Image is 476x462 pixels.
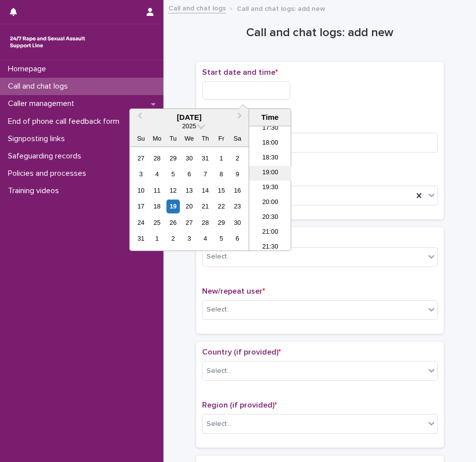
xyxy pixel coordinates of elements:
[214,200,228,213] div: Choose Friday, August 22nd, 2025
[231,232,244,245] div: Choose Saturday, September 6th, 2025
[134,152,148,165] div: Choose Sunday, July 27th, 2025
[150,167,163,181] div: Choose Monday, August 4th, 2025
[207,419,231,429] div: Select...
[134,216,148,229] div: Choose Sunday, August 24th, 2025
[4,117,127,126] p: End of phone call feedback form
[199,200,212,213] div: Choose Thursday, August 21st, 2025
[150,184,163,197] div: Choose Monday, August 11th, 2025
[202,287,265,295] span: New/repeat user
[133,150,245,247] div: month 2025-08
[199,216,212,229] div: Choose Thursday, August 28th, 2025
[202,68,278,76] span: Start date and time
[166,132,180,145] div: Tu
[166,200,180,213] div: Choose Tuesday, August 19th, 2025
[249,151,291,166] li: 18:30
[166,167,180,181] div: Choose Tuesday, August 5th, 2025
[134,184,148,197] div: Choose Sunday, August 10th, 2025
[150,200,163,213] div: Choose Monday, August 18th, 2025
[134,132,148,145] div: Su
[131,110,147,126] button: Previous Month
[249,121,291,136] li: 17:30
[249,240,291,255] li: 21:30
[182,167,196,181] div: Choose Wednesday, August 6th, 2025
[150,152,163,165] div: Choose Monday, July 28th, 2025
[199,184,212,197] div: Choose Thursday, August 14th, 2025
[166,232,180,245] div: Choose Tuesday, September 2nd, 2025
[231,152,244,165] div: Choose Saturday, August 2nd, 2025
[249,136,291,151] li: 18:00
[150,132,163,145] div: Mo
[182,132,196,145] div: We
[4,134,73,144] p: Signposting links
[150,232,163,245] div: Choose Monday, September 1st, 2025
[182,122,196,130] span: 2025
[214,232,228,245] div: Choose Friday, September 5th, 2025
[202,348,281,356] span: Country (if provided)
[150,216,163,229] div: Choose Monday, August 25th, 2025
[166,184,180,197] div: Choose Tuesday, August 12th, 2025
[231,216,244,229] div: Choose Saturday, August 30th, 2025
[207,252,231,262] div: Select...
[4,82,76,91] p: Call and chat logs
[214,152,228,165] div: Choose Friday, August 1st, 2025
[4,64,54,74] p: Homepage
[233,110,249,126] button: Next Month
[4,99,82,108] p: Caller management
[214,167,228,181] div: Choose Friday, August 8th, 2025
[8,32,87,52] img: rhQMoQhaT3yELyF149Cw
[231,200,244,213] div: Choose Saturday, August 23rd, 2025
[134,232,148,245] div: Choose Sunday, August 31st, 2025
[199,167,212,181] div: Choose Thursday, August 7th, 2025
[237,2,325,13] p: Call and chat logs: add new
[4,152,89,161] p: Safeguarding records
[4,186,67,196] p: Training videos
[231,167,244,181] div: Choose Saturday, August 9th, 2025
[182,184,196,197] div: Choose Wednesday, August 13th, 2025
[199,232,212,245] div: Choose Thursday, September 4th, 2025
[207,366,231,376] div: Select...
[231,132,244,145] div: Sa
[214,184,228,197] div: Choose Friday, August 15th, 2025
[249,181,291,196] li: 19:30
[134,167,148,181] div: Choose Sunday, August 3rd, 2025
[231,184,244,197] div: Choose Saturday, August 16th, 2025
[134,200,148,213] div: Choose Sunday, August 17th, 2025
[168,2,226,13] a: Call and chat logs
[252,113,288,122] div: Time
[196,26,444,40] h1: Call and chat logs: add new
[166,152,180,165] div: Choose Tuesday, July 29th, 2025
[214,216,228,229] div: Choose Friday, August 29th, 2025
[202,401,277,409] span: Region (if provided)
[166,216,180,229] div: Choose Tuesday, August 26th, 2025
[249,225,291,240] li: 21:00
[182,216,196,229] div: Choose Wednesday, August 27th, 2025
[182,232,196,245] div: Choose Wednesday, September 3rd, 2025
[249,210,291,225] li: 20:30
[199,152,212,165] div: Choose Thursday, July 31st, 2025
[4,169,94,178] p: Policies and processes
[249,166,291,181] li: 19:00
[249,196,291,210] li: 20:00
[199,132,212,145] div: Th
[182,200,196,213] div: Choose Wednesday, August 20th, 2025
[214,132,228,145] div: Fr
[182,152,196,165] div: Choose Wednesday, July 30th, 2025
[130,113,249,122] div: [DATE]
[207,305,231,315] div: Select...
